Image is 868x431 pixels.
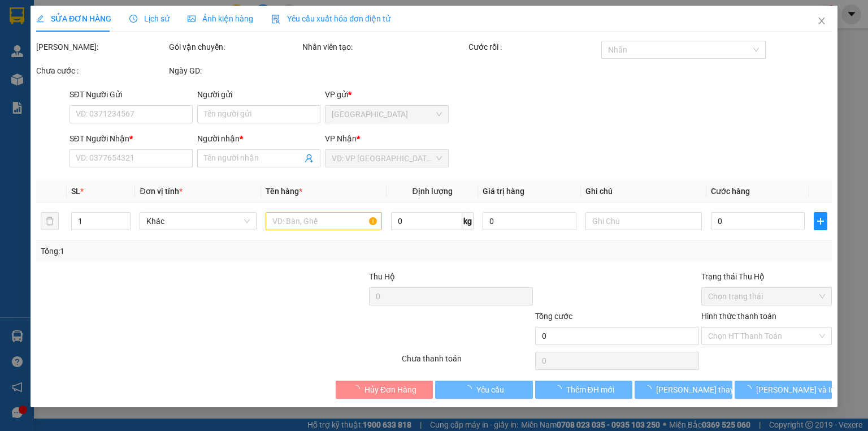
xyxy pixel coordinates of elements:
button: delete [41,212,59,230]
span: Cước hàng [711,187,750,196]
span: Thêm ĐH mới [566,383,614,396]
input: VD: Bàn, Ghế [266,212,382,230]
div: Nhân viên tạo: [302,41,466,53]
span: Khác [146,213,249,230]
div: Cước rồi : [468,41,599,53]
button: Thêm ĐH mới [535,381,633,399]
div: SĐT Người Nhận [70,132,193,145]
img: icon [271,15,280,24]
span: Sài Gòn [332,106,441,123]
button: Close [806,6,837,37]
button: plus [814,212,827,230]
span: Yêu cầu xuất hóa đơn điện tử [271,14,390,23]
span: VP Nhận [325,134,357,143]
span: Ảnh kiện hàng [188,14,253,23]
button: Hủy Đơn Hàng [336,381,433,399]
span: Đơn vị tính [140,187,182,196]
button: [PERSON_NAME] thay đổi [635,381,732,399]
span: SL [71,187,80,196]
span: SỬA ĐƠN HÀNG [36,14,111,23]
span: Lịch sử [129,14,170,23]
th: Ghi chú [581,180,706,202]
div: Chưa thanh toán [401,352,533,372]
span: close [817,16,826,25]
span: [PERSON_NAME] và In [756,383,835,396]
span: loading [464,385,476,393]
span: loading [553,385,566,393]
div: Người nhận [197,132,320,145]
span: Hủy Đơn Hàng [364,383,416,396]
span: Chọn trạng thái [708,288,825,305]
span: Tổng cước [535,312,572,321]
span: plus [814,217,827,226]
span: Tên hàng [266,187,302,196]
input: Ghi Chú [585,212,702,230]
button: [PERSON_NAME] và In [735,381,832,399]
div: Chưa cước : [36,64,167,77]
span: user-add [305,154,314,163]
span: picture [188,15,196,23]
span: loading [744,385,756,393]
span: [PERSON_NAME] thay đổi [656,383,747,396]
label: Hình thức thanh toán [701,312,776,321]
span: clock-circle [129,15,137,23]
div: Người gửi [197,88,320,101]
span: Thu Hộ [368,272,394,281]
span: edit [36,15,44,23]
div: Trạng thái Thu Hộ [701,270,832,283]
span: loading [644,385,656,393]
span: Giá trị hàng [483,187,524,196]
span: Định lượng [412,187,452,196]
span: loading [352,385,364,393]
button: Yêu cầu [435,381,533,399]
div: [PERSON_NAME]: [36,41,167,53]
div: Tổng: 1 [41,245,336,257]
div: Ngày GD: [169,64,300,77]
div: Gói vận chuyển: [169,41,300,53]
span: Yêu cầu [476,383,504,396]
span: kg [462,212,474,230]
div: SĐT Người Gửi [70,88,193,101]
div: VP gửi [325,88,448,101]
